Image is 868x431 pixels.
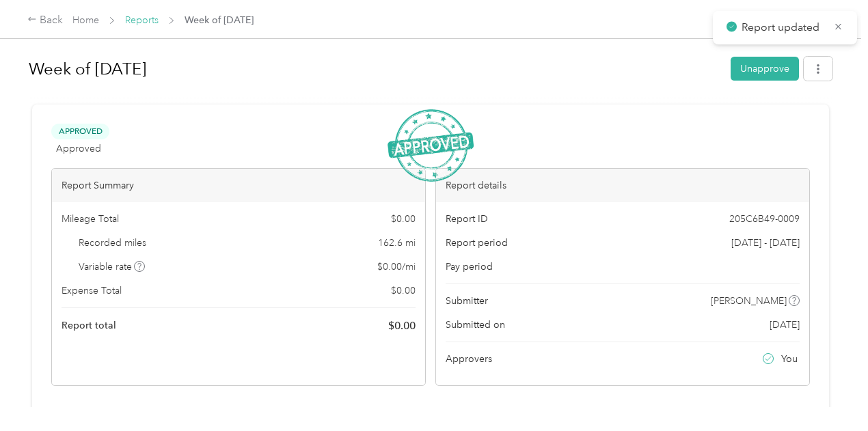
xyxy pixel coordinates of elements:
[791,354,868,431] iframe: Everlance-gr Chat Button Frame
[62,318,116,333] span: Report total
[125,14,159,26] a: Reports
[770,318,800,332] span: [DATE]
[27,12,63,29] div: Back
[446,352,492,366] span: Approvers
[378,236,416,250] span: 162.6 mi
[446,294,488,308] span: Submitter
[62,283,122,298] span: Expense Total
[729,212,800,226] span: 205C6B49-0009
[185,13,254,27] span: Week of [DATE]
[391,212,416,226] span: $ 0.00
[446,212,488,226] span: Report ID
[731,236,800,250] span: [DATE] - [DATE]
[731,57,799,81] button: Unapprove
[79,260,146,274] span: Variable rate
[742,19,824,36] p: Report updated
[711,294,787,308] span: [PERSON_NAME]
[62,212,119,226] span: Mileage Total
[781,352,798,366] span: You
[388,109,474,182] img: ApprovedStamp
[51,124,109,139] span: Approved
[446,260,493,274] span: Pay period
[29,53,721,85] h1: Week of September 22 2025
[446,318,505,332] span: Submitted on
[391,283,416,298] span: $ 0.00
[388,318,416,334] span: $ 0.00
[72,14,99,26] a: Home
[56,141,101,156] span: Approved
[436,169,809,202] div: Report details
[377,260,416,274] span: $ 0.00 / mi
[79,236,146,250] span: Recorded miles
[52,169,425,202] div: Report Summary
[446,236,508,250] span: Report period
